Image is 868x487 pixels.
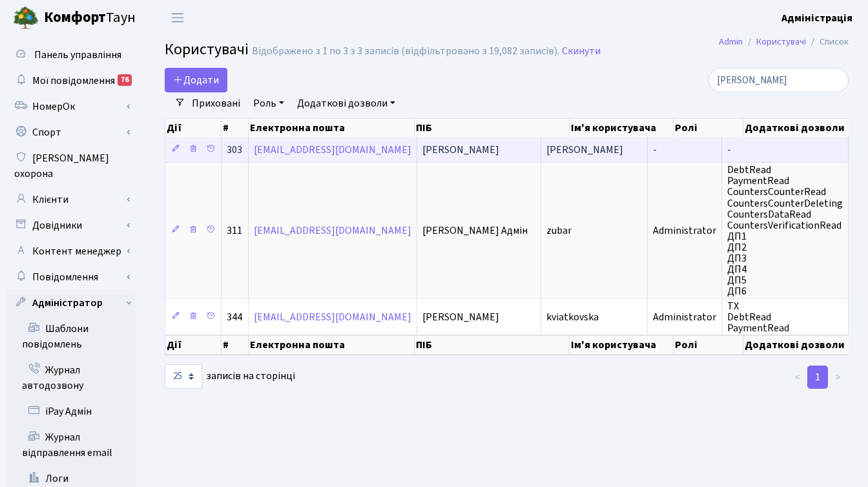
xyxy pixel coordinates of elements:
th: Додаткові дозволи [743,119,864,137]
th: Ролі [674,335,744,355]
span: [PERSON_NAME] [422,143,499,157]
th: Електронна пошта [249,335,415,355]
a: Приховані [187,92,245,114]
a: [EMAIL_ADDRESS][DOMAIN_NAME] [254,223,411,238]
div: 76 [118,74,132,86]
span: Мої повідомлення [32,74,115,88]
a: Панель управління [6,42,136,68]
th: Ім'я користувача [570,119,673,137]
a: 1 [807,366,828,389]
a: Адміністратор [6,290,136,316]
a: Адміністрація [781,10,852,26]
th: Ролі [674,119,744,137]
input: Пошук... [708,68,849,92]
li: Список [806,35,849,49]
th: # [222,335,249,355]
a: Журнал автодозвону [6,357,136,399]
a: [EMAIL_ADDRESS][DOMAIN_NAME] [254,143,411,157]
span: 344 [227,310,242,324]
a: Довідники [6,212,136,238]
a: Користувачі [756,35,806,48]
span: Administrator [653,310,716,324]
a: Додаткові дозволи [292,92,400,114]
button: Переключити навігацію [161,7,194,28]
span: [PERSON_NAME] [546,143,623,157]
a: Спорт [6,119,136,145]
a: Шаблони повідомлень [6,316,136,357]
select: записів на сторінці [165,364,202,389]
span: [PERSON_NAME] [422,310,499,324]
span: Панель управління [34,48,121,62]
a: iPay Адмін [6,399,136,424]
th: ПІБ [415,119,570,137]
a: Admin [719,35,743,48]
span: - [727,143,731,157]
span: 303 [227,143,242,157]
a: Клієнти [6,187,136,212]
span: zubar [546,223,572,238]
a: НомерОк [6,94,136,119]
a: Роль [248,92,289,114]
a: Додати [165,68,227,92]
th: Електронна пошта [249,119,415,137]
a: [EMAIL_ADDRESS][DOMAIN_NAME] [254,310,411,324]
a: Журнал відправлення email [6,424,136,466]
nav: breadcrumb [699,28,868,56]
a: Скинути [562,45,601,57]
span: - [653,143,657,157]
span: Таун [44,7,136,29]
span: Додати [173,73,219,87]
b: Комфорт [44,7,106,28]
span: [PERSON_NAME] Адмін [422,223,528,238]
b: Адміністрація [781,11,852,25]
th: Ім'я користувача [570,335,673,355]
a: Мої повідомлення76 [6,68,136,94]
span: 311 [227,223,242,238]
label: записів на сторінці [165,364,295,389]
th: Дії [165,119,222,137]
span: DebtRead PaymentRead CountersCounterRead CountersCounterDeleting CountersDataRead CountersVerific... [727,163,843,298]
div: Відображено з 1 по 3 з 3 записів (відфільтровано з 19,082 записів). [252,45,559,57]
th: Додаткові дозволи [743,335,864,355]
a: Контент менеджер [6,238,136,264]
span: ТХ DebtRead PaymentRead [727,299,789,335]
a: [PERSON_NAME] охорона [6,145,136,187]
span: Користувачі [165,38,249,61]
th: # [222,119,249,137]
span: kviatkovska [546,310,599,324]
img: logo.png [13,5,39,31]
th: ПІБ [415,335,570,355]
th: Дії [165,335,222,355]
a: Повідомлення [6,264,136,290]
span: Administrator [653,223,716,238]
